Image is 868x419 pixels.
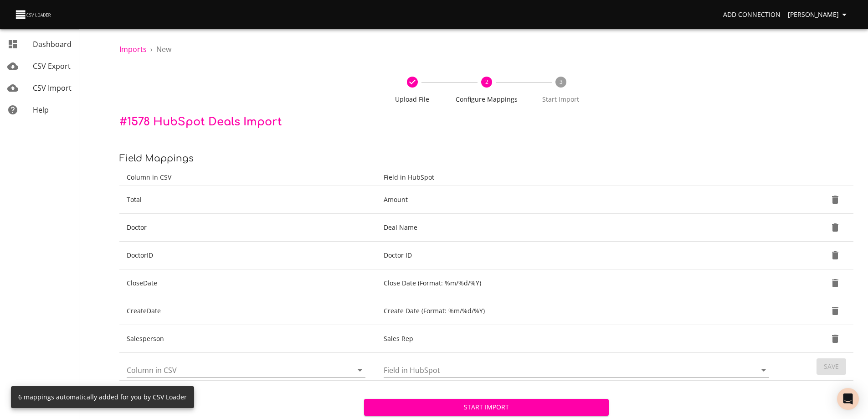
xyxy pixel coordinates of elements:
[527,95,594,104] span: Start Import
[376,297,780,325] td: Create Date (Format: %m/%d/%Y)
[119,214,376,242] td: Doctor
[824,272,846,294] button: Delete
[364,399,609,416] button: Start Import
[119,186,376,214] td: Total
[757,364,770,377] button: Open
[119,169,376,186] th: Column in CSV
[33,83,72,93] span: CSV Import
[33,105,49,115] span: Help
[119,325,376,353] td: Salesperson
[723,9,781,21] span: Add Connection
[376,169,780,186] th: Field in HubSpot
[119,242,376,269] td: DoctorID
[453,95,520,104] span: Configure Mappings
[15,8,53,21] img: CSV Loader
[837,388,859,410] div: Open Intercom Messenger
[119,44,147,54] a: Imports
[379,95,446,104] span: Upload File
[119,269,376,297] td: CloseDate
[156,44,171,55] p: New
[824,244,846,266] button: Delete
[33,39,72,49] span: Dashboard
[824,328,846,350] button: Delete
[788,9,850,21] span: [PERSON_NAME]
[119,116,282,128] span: # 1578 HubSpot Deals Import
[119,153,194,164] span: Field Mappings
[33,61,71,71] span: CSV Export
[376,242,780,269] td: Doctor ID
[354,364,366,377] button: Open
[18,389,187,405] div: 6 mappings automatically added for you by CSV Loader
[150,44,153,55] li: ›
[371,402,601,413] span: Start Import
[376,325,780,353] td: Sales Rep
[376,214,780,242] td: Deal Name
[824,189,846,211] button: Delete
[784,6,853,23] button: [PERSON_NAME]
[559,78,562,86] text: 3
[119,297,376,325] td: CreateDate
[824,300,846,322] button: Delete
[824,217,846,238] button: Delete
[376,186,780,214] td: Amount
[485,78,488,86] text: 2
[719,6,784,23] a: Add Connection
[376,269,780,297] td: Close Date (Format: %m/%d/%Y)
